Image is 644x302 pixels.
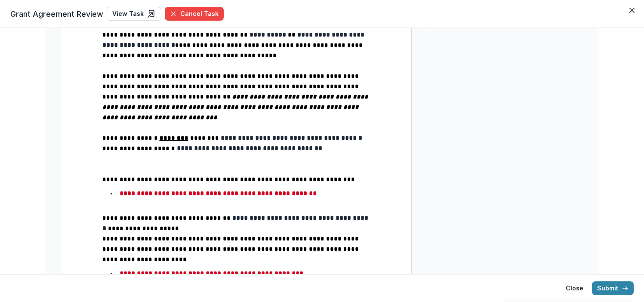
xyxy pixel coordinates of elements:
button: Close [561,281,589,295]
span: Grant Agreement Review [10,8,103,20]
button: Submit [592,281,634,295]
button: Close [625,3,639,17]
button: Cancel Task [165,7,224,21]
a: View Task [107,7,161,21]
